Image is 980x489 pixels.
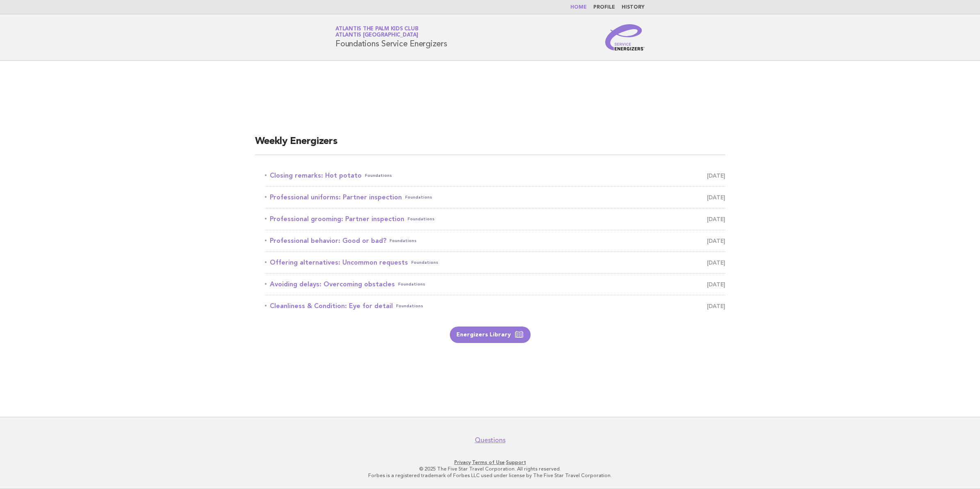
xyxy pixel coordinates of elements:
a: Avoiding delays: Overcoming obstaclesFoundations [DATE] [265,279,725,290]
a: Energizers Library [450,327,531,343]
a: Home [570,5,587,10]
p: Forbes is a registered trademark of Forbes LLC used under license by The Five Star Travel Corpora... [239,472,741,479]
span: Foundations [398,279,425,290]
span: Foundations [390,235,417,247]
a: Cleanliness & Condition: Eye for detailFoundations [DATE] [265,300,725,312]
a: Closing remarks: Hot potatoFoundations [DATE] [265,170,725,181]
span: Foundations [405,192,432,203]
a: Support [506,459,526,465]
a: Atlantis The Palm Kids ClubAtlantis [GEOGRAPHIC_DATA] [335,26,418,38]
a: Professional grooming: Partner inspectionFoundations [DATE] [265,213,725,225]
a: Professional uniforms: Partner inspectionFoundations [DATE] [265,192,725,203]
img: Service Energizers [605,24,645,50]
span: [DATE] [707,192,725,203]
p: © 2025 The Five Star Travel Corporation. All rights reserved. [239,466,741,472]
a: Questions [475,436,506,444]
span: [DATE] [707,213,725,225]
a: Offering alternatives: Uncommon requestsFoundations [DATE] [265,257,725,268]
span: [DATE] [707,300,725,312]
span: Foundations [365,170,392,181]
span: [DATE] [707,170,725,181]
a: Professional behavior: Good or bad?Foundations [DATE] [265,235,725,247]
span: [DATE] [707,257,725,268]
span: [DATE] [707,235,725,247]
span: [DATE] [707,279,725,290]
a: Terms of Use [472,459,505,465]
a: Privacy [454,459,471,465]
span: Atlantis [GEOGRAPHIC_DATA] [335,33,418,38]
span: Foundations [396,300,423,312]
h2: Weekly Energizers [255,135,725,155]
span: Foundations [411,257,438,268]
a: History [622,5,645,10]
a: Profile [593,5,615,10]
p: · · [239,459,741,466]
h1: Foundations Service Energizers [335,27,447,48]
span: Foundations [408,213,435,225]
